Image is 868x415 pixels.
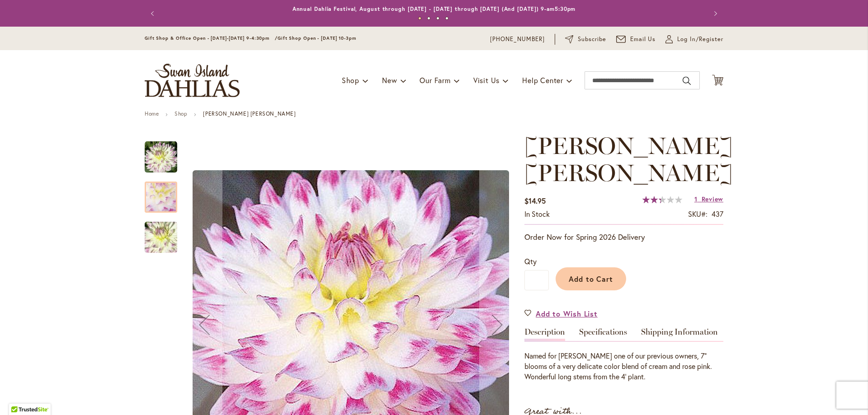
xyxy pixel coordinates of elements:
a: Email Us [616,35,656,44]
a: Specifications [579,328,627,341]
iframe: Launch Accessibility Center [7,383,32,408]
a: Description [524,328,565,341]
div: 47% [642,196,682,203]
span: Log In/Register [677,35,723,44]
strong: SKU [688,209,708,219]
button: Next [705,5,723,23]
button: 4 of 4 [445,17,448,20]
a: Log In/Register [665,35,723,44]
div: MARGARET ELLEN [145,173,186,213]
span: Subscribe [578,35,606,44]
a: 1 Review [694,195,723,203]
img: MARGARET ELLEN [145,141,177,173]
div: MARGARET ELLEN [145,132,186,173]
a: Add to Wish List [524,308,598,319]
span: New [382,75,397,85]
a: store logo [145,64,240,97]
button: Previous [145,5,163,23]
span: Gift Shop & Office Open - [DATE]-[DATE] 9-4:30pm / [145,35,278,41]
a: Shop [175,110,187,117]
span: In stock [524,209,550,219]
button: Add to Cart [556,267,626,290]
button: 2 of 4 [427,17,430,20]
a: [PHONE_NUMBER] [490,35,545,44]
span: $14.95 [524,196,546,205]
a: Shipping Information [641,328,718,341]
span: Visit Us [473,75,500,85]
span: Our Farm [420,75,450,85]
span: [PERSON_NAME] [PERSON_NAME] [524,131,733,187]
button: 3 of 4 [436,17,439,20]
span: Email Us [630,35,656,44]
button: 1 of 4 [418,17,421,20]
div: MARGARET ELLEN [145,213,177,253]
a: Annual Dahlia Festival, August through [DATE] - [DATE] through [DATE] (And [DATE]) 9-am5:30pm [292,5,576,12]
div: Named for [PERSON_NAME] one of our previous owners, 7" blooms of a very delicate color blend of c... [524,351,723,382]
div: Detailed Product Info [524,328,723,382]
span: Shop [342,75,359,85]
span: 1 [694,195,698,203]
span: Qty [524,256,537,266]
a: Subscribe [565,35,606,44]
p: Order Now for Spring 2026 Delivery [524,232,723,242]
img: MARGARET ELLEN [128,213,193,262]
span: Gift Shop Open - [DATE] 10-3pm [278,35,356,41]
span: Add to Wish List [536,308,598,319]
span: Add to Cart [569,274,613,284]
strong: [PERSON_NAME] [PERSON_NAME] [203,110,296,117]
div: Availability [524,209,550,219]
a: Home [145,110,159,117]
span: Help Center [522,75,563,85]
span: Review [702,195,723,203]
div: 437 [712,209,723,219]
